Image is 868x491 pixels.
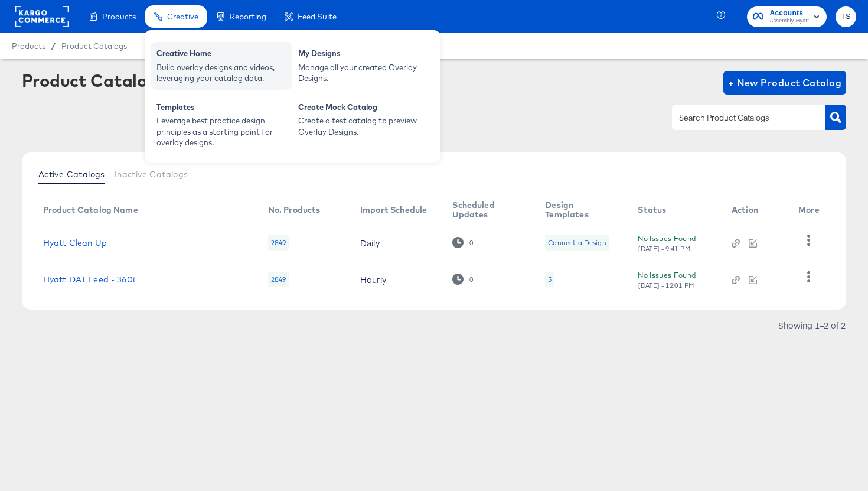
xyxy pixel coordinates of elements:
span: Active Catalogs [38,170,105,179]
div: Import Schedule [360,205,427,214]
span: Assembly-Hyatt [769,17,809,26]
div: 5 [548,275,552,284]
div: 0 [452,237,473,248]
div: Connect a Design [545,235,609,251]
span: Products [12,41,45,51]
a: Hyatt Clean Up [43,238,107,248]
span: / [45,41,61,51]
span: Reporting [230,12,266,21]
button: TS [836,6,856,27]
a: Hyatt DAT Feed - 360i [43,275,135,284]
span: Accounts [769,7,809,19]
span: Inactive Catalogs [115,170,188,179]
span: + New Product Catalog [728,74,842,91]
th: Status [628,196,722,225]
span: Products [102,12,136,21]
button: AccountsAssembly-Hyatt [747,6,827,27]
td: Daily [351,225,443,261]
div: Product Catalog Name [43,205,138,214]
div: Showing 1–2 of 2 [778,321,846,329]
div: Product Catalogs [22,71,166,90]
div: No. Products [268,205,321,214]
div: Connect a Design [548,238,606,248]
a: Product Catalogs [61,41,127,51]
th: More [789,196,834,225]
input: Search Product Catalogs [677,111,802,125]
span: TS [840,10,851,24]
div: 0 [469,239,474,247]
th: Action [722,196,789,225]
button: + New Product Catalog [723,71,847,95]
span: Creative [167,12,198,21]
div: 0 [452,274,473,285]
div: 2849 [268,272,289,287]
div: 0 [469,275,474,284]
span: Feed Suite [298,12,337,21]
div: Scheduled Updates [452,200,521,219]
td: Hourly [351,261,443,298]
div: 2849 [268,235,289,251]
div: Design Templates [545,200,614,219]
div: 5 [545,272,554,287]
